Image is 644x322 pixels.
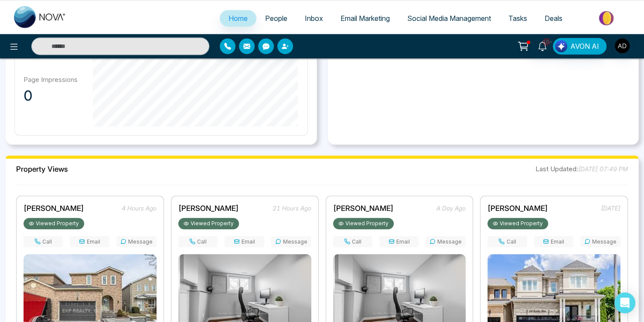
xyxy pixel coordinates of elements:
span: [DATE] [601,203,620,213]
a: 10+ [532,38,553,53]
button: Call [333,236,372,247]
span: Last Updated: [535,165,578,173]
button: Email [225,236,264,247]
button: Call [178,236,218,247]
span: [PERSON_NAME] [487,204,548,213]
span: [PERSON_NAME] [24,204,84,213]
span: AVON AI [570,41,599,51]
span: [PERSON_NAME] [178,204,239,213]
div: Viewed Property [24,218,84,229]
span: [DATE] 07:49 PM [578,165,628,173]
span: People [265,14,287,23]
a: Deals [536,10,571,27]
a: Inbox [296,10,332,27]
span: Deals [545,14,562,23]
button: Email [534,236,573,247]
a: Social Media Management [399,10,500,27]
button: Message [116,236,157,247]
img: Nova CRM Logo [14,6,66,28]
a: [PERSON_NAME] [178,203,239,214]
button: Email [70,236,109,247]
a: [PERSON_NAME] [24,203,84,214]
button: Message [271,236,311,247]
a: Tasks [500,10,536,27]
a: Home [220,10,256,27]
div: Viewed Property [178,218,239,229]
img: Market-place.gif [576,8,639,28]
span: Tasks [508,14,527,23]
p: 0 [24,87,82,105]
div: Open Intercom Messenger [614,292,635,313]
button: Email [379,236,419,247]
a: People [256,10,296,27]
span: Home [228,14,248,23]
a: [PERSON_NAME] [487,203,548,214]
span: a day ago [436,203,466,213]
button: Message [580,236,620,247]
a: [PERSON_NAME] [333,203,394,214]
a: Email Marketing [332,10,399,27]
button: AVON AI [553,38,607,54]
span: Social Media Management [407,14,491,23]
img: User Avatar [615,38,630,53]
h2: Property Views [16,165,68,173]
span: [PERSON_NAME] [333,204,394,213]
div: Viewed Property [333,218,394,229]
button: Message [426,236,466,247]
button: Call [24,236,63,247]
span: Inbox [305,14,323,23]
p: Page Impressions [24,75,82,84]
span: 21 hours ago [273,203,311,213]
img: Lead Flow [555,40,567,52]
span: 4 hours ago [122,203,157,213]
button: Call [487,236,527,247]
span: 10+ [542,38,550,46]
span: Email Marketing [341,14,390,23]
div: Viewed Property [487,218,548,229]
